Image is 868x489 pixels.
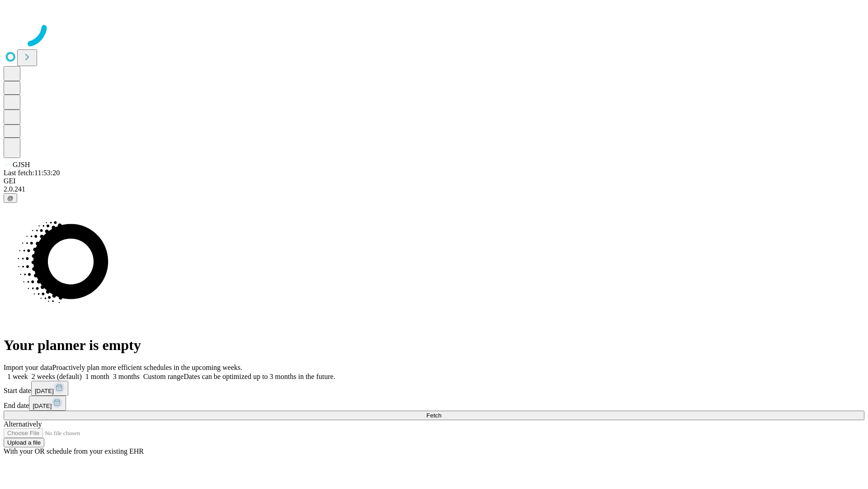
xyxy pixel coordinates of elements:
[4,177,864,185] div: GEI
[426,412,441,419] span: Fetch
[4,169,60,177] span: Last fetch: 11:53:20
[4,396,864,411] div: End date
[13,161,30,168] span: GJSH
[113,373,140,380] span: 3 months
[184,373,335,380] span: Dates can be optimized up to 3 months in the future.
[32,373,82,380] span: 2 weeks (default)
[4,185,864,193] div: 2.0.241
[85,373,109,380] span: 1 month
[4,447,144,455] span: With your OR schedule from your existing EHR
[7,373,28,380] span: 1 week
[4,337,864,354] h1: Your planner is empty
[7,195,14,201] span: @
[35,388,54,394] span: [DATE]
[4,364,52,371] span: Import your data
[4,381,864,396] div: Start date
[4,438,44,447] button: Upload a file
[31,381,68,396] button: [DATE]
[29,396,66,411] button: [DATE]
[4,411,864,420] button: Fetch
[4,193,17,203] button: @
[143,373,184,380] span: Custom range
[52,364,242,371] span: Proactively plan more efficient schedules in the upcoming weeks.
[4,420,42,428] span: Alternatively
[33,403,52,409] span: [DATE]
